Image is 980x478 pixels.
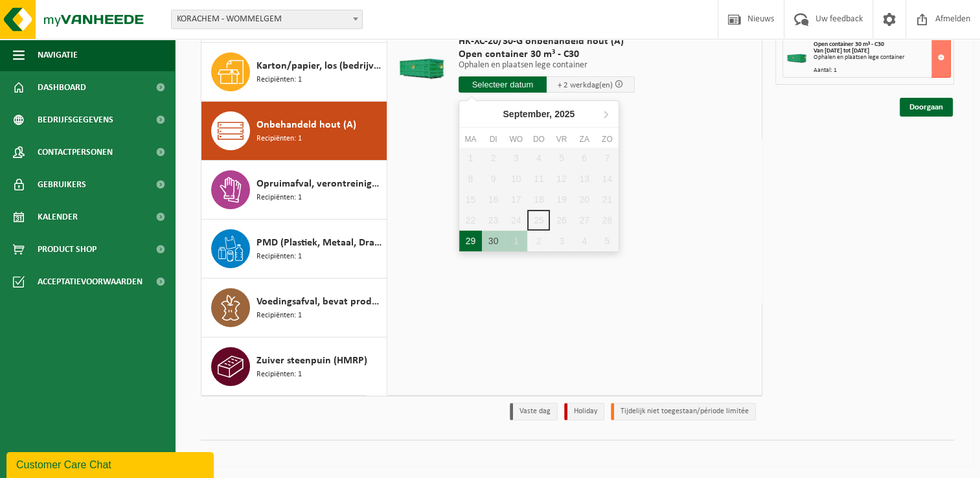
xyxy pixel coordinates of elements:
button: Onbehandeld hout (A) Recipiënten: 1 [201,102,387,161]
span: Recipiënten: 1 [256,310,302,322]
span: Navigatie [38,39,78,71]
i: 2025 [554,109,575,119]
a: Doorgaan [900,98,953,117]
button: Karton/papier, los (bedrijven) Recipiënten: 1 [201,43,387,102]
span: Recipiënten: 1 [256,192,302,204]
span: KORACHEM - WOMMELGEM [171,10,363,29]
div: Ophalen en plaatsen lege container [814,54,950,61]
div: vr [550,133,573,146]
span: Product Shop [38,233,97,266]
li: Vaste dag [510,403,558,420]
span: Kalender [38,201,78,233]
div: 2 [527,231,550,251]
span: Recipiënten: 1 [256,74,302,86]
span: Gebruikers [38,168,86,201]
strong: Van [DATE] tot [DATE] [814,47,869,54]
span: Voedingsafval, bevat producten van dierlijke oorsprong, onverpakt, categorie 3 [256,294,383,310]
div: 3 [550,231,573,251]
div: ma [459,133,482,146]
span: PMD (Plastiek, Metaal, Drankkartons) (bedrijven) [256,235,383,251]
span: Zuiver steenpuin (HMRP) [256,353,367,369]
div: wo [505,133,527,146]
div: za [573,133,596,146]
span: Onbehandeld hout (A) [256,117,356,133]
span: KORACHEM - WOMMELGEM [172,10,362,28]
div: 1 [505,231,527,251]
p: Ophalen en plaatsen lege container [459,61,635,70]
div: 29 [459,231,482,251]
span: + 2 werkdag(en) [558,81,613,89]
iframe: chat widget [6,450,216,478]
div: September, [497,104,580,124]
input: Selecteer datum [459,76,547,93]
button: Zuiver steenpuin (HMRP) Recipiënten: 1 [201,337,387,396]
span: Open container 30 m³ - C30 [814,41,884,48]
button: Voedingsafval, bevat producten van dierlijke oorsprong, onverpakt, categorie 3 Recipiënten: 1 [201,279,387,337]
div: di [482,133,505,146]
div: 30 [482,231,505,251]
span: Recipiënten: 1 [256,133,302,145]
span: Bedrijfsgegevens [38,104,113,136]
span: HK-XC-20/30-G onbehandeld hout (A) [459,35,635,48]
li: Tijdelijk niet toegestaan/période limitée [611,403,756,420]
button: Opruimafval, verontreinigd, ontvlambaar Recipiënten: 1 [201,161,387,220]
div: do [527,133,550,146]
span: Opruimafval, verontreinigd, ontvlambaar [256,176,383,192]
li: Holiday [564,403,604,420]
div: Aantal: 1 [814,67,950,74]
button: PMD (Plastiek, Metaal, Drankkartons) (bedrijven) Recipiënten: 1 [201,220,387,279]
span: Acceptatievoorwaarden [38,266,142,298]
span: Recipiënten: 1 [256,369,302,381]
span: Contactpersonen [38,136,113,168]
div: zo [596,133,619,146]
span: Dashboard [38,71,86,104]
span: Open container 30 m³ - C30 [459,48,635,61]
span: Karton/papier, los (bedrijven) [256,58,383,74]
span: Recipiënten: 1 [256,251,302,263]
